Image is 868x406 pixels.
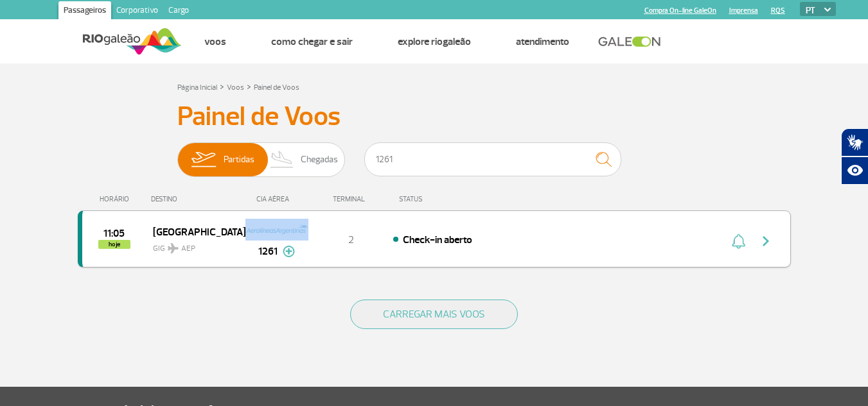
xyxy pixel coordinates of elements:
[177,101,691,133] h3: Painel de Voos
[204,35,226,48] a: Voos
[283,246,295,257] img: mais-info-painel-voo.svg
[350,300,518,329] button: CARREGAR MAIS VOOS
[245,195,309,203] div: CIA AÉREA
[364,142,621,176] input: Voo, cidade ou cia aérea
[644,6,716,15] a: Compra On-line GaleOn
[247,79,251,94] a: >
[758,233,774,249] img: seta-direita-painel-voo.svg
[82,195,152,203] div: HORÁRIO
[153,236,235,255] span: GIG
[224,143,254,176] span: Partidas
[348,233,354,246] span: 2
[841,128,868,185] div: Plugin de acessibilidade da Hand Talk.
[153,223,235,240] span: [GEOGRAPHIC_DATA]
[732,233,745,249] img: sino-painel-voo.svg
[271,35,353,48] a: Como chegar e sair
[227,83,244,92] a: Voos
[516,35,569,48] a: Atendimento
[398,35,471,48] a: Explore RIOgaleão
[254,83,299,92] a: Painel de Voos
[168,243,179,253] img: destiny_airplane.svg
[309,195,393,203] div: TERMINAL
[181,243,195,255] span: AEP
[841,156,868,185] button: Abrir recursos assistivos.
[258,244,278,259] span: 1261
[163,1,194,22] a: Cargo
[841,128,868,156] button: Abrir tradutor de língua de sinais.
[729,6,758,15] a: Imprensa
[301,143,338,176] span: Chegadas
[177,83,217,92] a: Página Inicial
[403,233,472,246] span: Check-in aberto
[111,1,163,22] a: Corporativo
[151,195,245,203] div: DESTINO
[220,79,224,94] a: >
[393,195,497,203] div: STATUS
[771,6,785,15] a: RQS
[183,143,224,176] img: slider-embarque
[98,240,130,249] span: hoje
[103,229,125,238] span: 2025-09-29 11:05:00
[58,1,111,22] a: Passageiros
[263,143,301,176] img: slider-desembarque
